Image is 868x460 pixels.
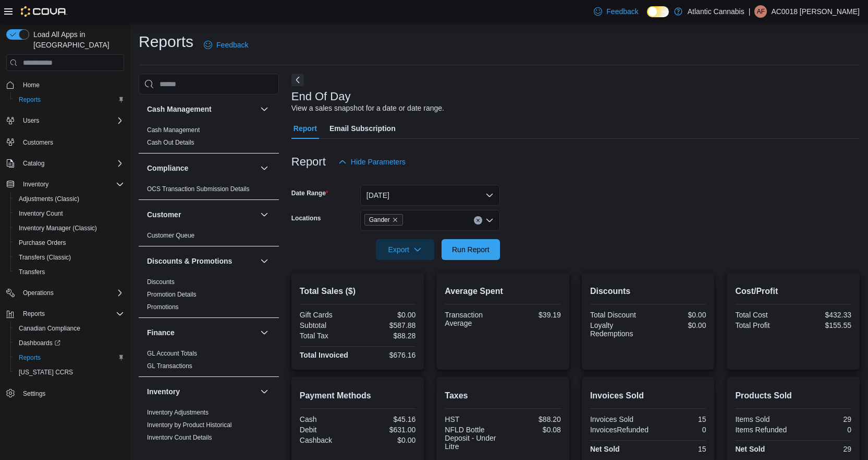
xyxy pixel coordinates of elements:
h2: Invoices Sold [590,390,706,402]
button: Transfers [10,265,128,279]
h2: Total Sales ($) [300,285,416,298]
span: Inventory Count [15,207,124,220]
span: Inventory Manager (Classic) [15,222,124,234]
div: Transaction Average [445,311,500,327]
a: Inventory Count Details [147,434,212,441]
button: Reports [10,92,128,107]
button: Reports [19,308,49,320]
a: Cash Management [147,126,200,134]
span: Settings [23,390,45,398]
span: Purchase Orders [19,239,66,247]
button: Catalog [2,156,128,171]
span: Reports [19,353,41,362]
span: OCS Transaction Submission Details [147,185,250,193]
div: 0 [796,426,851,434]
span: Email Subscription [329,118,396,139]
div: Loyalty Redemptions [590,321,646,338]
button: Remove Gander from selection in this group [392,217,398,223]
strong: Total Invoiced [300,351,348,359]
button: Hide Parameters [334,151,410,172]
span: Customers [19,135,124,148]
button: Canadian Compliance [10,321,128,336]
button: Finance [258,326,271,339]
button: Finance [147,327,256,338]
div: $45.16 [360,415,415,423]
span: Load All Apps in [GEOGRAPHIC_DATA] [29,29,124,50]
div: 0 [653,426,706,434]
span: Operations [19,287,124,299]
div: $88.28 [360,332,415,340]
span: Adjustments (Classic) [19,195,79,203]
div: InvoicesRefunded [590,426,649,434]
label: Locations [291,214,321,222]
a: [US_STATE] CCRS [15,366,77,379]
p: Atlantic Cannabis [688,5,744,18]
span: Discounts [147,278,175,286]
span: Inventory Count [19,209,63,218]
a: Promotion Details [147,291,197,298]
span: Inventory by Product Historical [147,421,232,429]
a: Discounts [147,278,175,286]
h3: Discounts & Promotions [147,256,232,266]
button: [DATE] [360,185,500,206]
span: AF [757,5,765,18]
button: Inventory [2,177,128,192]
h3: Inventory [147,386,180,397]
span: Operations [23,289,54,297]
a: Home [19,79,44,91]
div: Total Profit [735,321,791,329]
span: Canadian Compliance [19,324,80,333]
div: Items Sold [735,415,791,423]
span: Transfers (Classic) [19,253,71,262]
button: Reports [10,350,128,365]
label: Date Range [291,189,328,197]
button: Export [376,239,434,260]
p: | [749,5,751,18]
button: Operations [2,286,128,300]
div: Finance [139,347,279,376]
button: Inventory [147,386,256,397]
nav: Complex example [6,73,124,428]
div: Cashback [300,436,356,444]
div: $0.00 [650,321,706,329]
span: Customers [23,138,53,147]
img: Cova [21,6,67,17]
h3: End Of Day [291,90,351,103]
a: Inventory Count [15,207,67,220]
a: Transfers (Classic) [15,251,75,264]
span: Washington CCRS [15,366,124,379]
span: Home [19,78,124,91]
a: Inventory Manager (Classic) [15,222,101,234]
div: Debit [300,426,356,434]
button: Cash Management [258,103,271,115]
div: 15 [650,415,706,423]
button: Discounts & Promotions [147,256,256,266]
a: Transfers [15,266,49,278]
button: Settings [2,386,128,401]
div: 29 [796,445,851,453]
a: Customers [19,136,57,149]
a: Dashboards [10,336,128,350]
span: GL Account Totals [147,349,197,358]
div: Customer [139,229,279,246]
input: Dark Mode [647,6,669,17]
span: Cash Management [147,126,200,134]
span: Catalog [19,157,124,170]
button: Clear input [474,216,482,225]
button: Reports [2,306,128,321]
button: Users [2,113,128,128]
button: Compliance [258,162,271,174]
h2: Products Sold [735,390,851,402]
div: Cash Management [139,124,279,153]
button: Inventory Manager (Classic) [10,221,128,235]
h3: Cash Management [147,104,212,114]
div: Discounts & Promotions [139,276,279,317]
div: 29 [796,415,851,423]
span: Feedback [216,40,248,50]
a: Cash Out Details [147,139,194,146]
div: Total Discount [590,311,646,319]
span: Canadian Compliance [15,322,124,335]
a: GL Account Totals [147,350,197,357]
div: $587.88 [360,321,415,329]
strong: Net Sold [735,445,765,453]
